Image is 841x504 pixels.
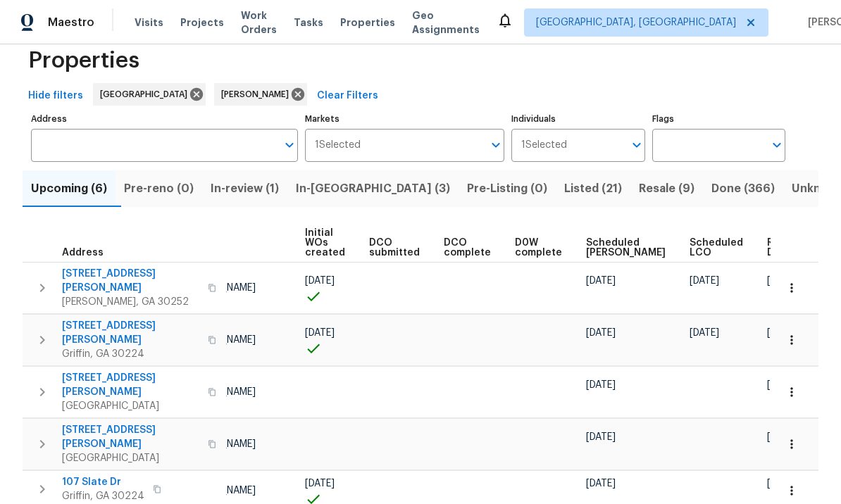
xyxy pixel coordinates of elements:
span: D0W complete [515,238,562,258]
button: Open [486,135,506,155]
span: [DATE] [767,276,797,286]
span: [STREET_ADDRESS][PERSON_NAME] [62,423,199,451]
span: Properties [340,15,395,30]
span: [DATE] [305,328,335,338]
label: Individuals [511,115,644,123]
span: 107 Slate Dr [62,475,144,489]
span: [DATE] [767,328,797,338]
label: Markets [305,115,505,123]
span: Scheduled LCO [690,238,743,258]
span: [DATE] [767,479,797,489]
div: [PERSON_NAME] [214,83,307,106]
span: Resale (9) [639,179,694,199]
span: Done (366) [711,179,775,199]
label: Address [31,115,298,123]
span: Listed (21) [564,179,622,199]
span: [GEOGRAPHIC_DATA] [100,87,193,101]
span: Clear Filters [317,87,378,105]
span: [DATE] [767,380,797,390]
span: Pre-reno (0) [124,179,194,199]
span: Work Orders [241,8,277,37]
span: Hide filters [28,87,83,105]
span: Griffin, GA 30224 [62,347,199,361]
span: 1 Selected [315,139,361,151]
span: [GEOGRAPHIC_DATA] [62,451,199,465]
span: [DATE] [586,380,616,390]
button: Open [627,135,647,155]
label: Flags [652,115,785,123]
button: Hide filters [23,83,89,109]
span: [STREET_ADDRESS][PERSON_NAME] [62,371,199,399]
span: [DATE] [305,276,335,286]
span: Projects [180,15,224,30]
span: [DATE] [586,276,616,286]
span: Upcoming (6) [31,179,107,199]
span: In-review (1) [211,179,279,199]
span: [DATE] [586,479,616,489]
span: In-[GEOGRAPHIC_DATA] (3) [296,179,450,199]
span: [PERSON_NAME], GA 30252 [62,295,199,309]
span: Visits [135,15,163,30]
span: DCO submitted [369,238,420,258]
span: Tasks [294,18,323,27]
span: Address [62,248,104,258]
span: Ready Date [767,238,798,258]
span: [STREET_ADDRESS][PERSON_NAME] [62,319,199,347]
span: Griffin, GA 30224 [62,489,144,503]
span: Geo Assignments [412,8,480,37]
span: [DATE] [690,328,719,338]
span: Properties [28,53,139,68]
span: Scheduled [PERSON_NAME] [586,238,666,258]
span: [DATE] [690,276,719,286]
span: [PERSON_NAME] [221,87,294,101]
button: Open [767,135,787,155]
div: [GEOGRAPHIC_DATA] [93,83,206,106]
span: [DATE] [586,432,616,442]
span: [GEOGRAPHIC_DATA], [GEOGRAPHIC_DATA] [536,15,736,30]
span: Initial WOs created [305,228,345,258]
button: Clear Filters [311,83,384,109]
span: 1 Selected [521,139,567,151]
span: Pre-Listing (0) [467,179,547,199]
span: DCO complete [444,238,491,258]
span: [DATE] [586,328,616,338]
span: [STREET_ADDRESS][PERSON_NAME] [62,267,199,295]
span: [DATE] [305,479,335,489]
span: [DATE] [767,432,797,442]
span: [GEOGRAPHIC_DATA] [62,399,199,413]
button: Open [280,135,299,155]
span: Maestro [48,15,94,30]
